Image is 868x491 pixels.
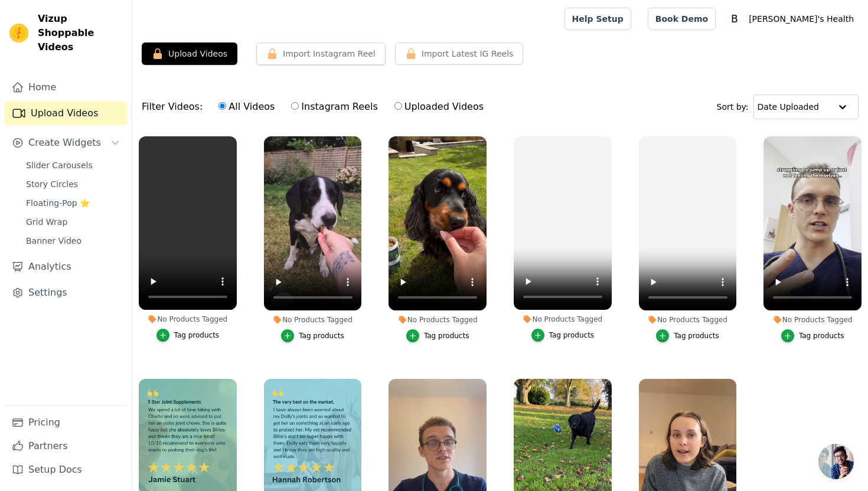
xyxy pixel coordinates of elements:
[744,8,859,30] p: [PERSON_NAME]'s Health
[799,331,844,341] div: Tag products
[818,444,854,479] a: Open chat
[5,411,127,434] a: Pricing
[19,214,127,230] a: Grid Wrap
[514,315,612,324] div: No Products Tagged
[564,8,631,30] a: Help Setup
[291,99,378,114] label: Instagram Reels
[389,315,487,325] div: No Products Tagged
[26,159,93,171] span: Slider Carousels
[406,329,469,342] button: Tag products
[19,157,127,174] a: Slider Carousels
[256,42,386,65] button: Import Instagram Reel
[38,12,122,54] span: Vizup Shoppable Videos
[5,76,127,99] a: Home
[5,102,127,125] a: Upload Videos
[717,94,859,119] div: Sort by:
[531,329,595,342] button: Tag products
[5,255,127,279] a: Analytics
[394,102,402,110] input: Uploaded Videos
[656,329,719,342] button: Tag products
[28,136,101,150] span: Create Widgets
[5,434,127,458] a: Partners
[281,329,344,342] button: Tag products
[725,8,859,30] button: B [PERSON_NAME]'s Health
[639,315,737,325] div: No Products Tagged
[763,315,862,325] div: No Products Tagged
[26,197,90,209] span: Floating-Pop ⭐
[19,233,127,249] a: Banner Video
[5,281,127,305] a: Settings
[142,93,490,120] div: Filter Videos:
[156,329,220,342] button: Tag products
[139,315,237,324] div: No Products Tagged
[26,216,67,228] span: Grid Wrap
[19,195,127,211] a: Floating-Pop ⭐
[19,176,127,192] a: Story Circles
[422,48,514,60] span: Import Latest IG Reels
[26,235,81,247] span: Banner Video
[424,331,469,341] div: Tag products
[395,42,524,65] button: Import Latest IG Reels
[299,331,344,341] div: Tag products
[394,99,484,114] label: Uploaded Videos
[549,330,595,340] div: Tag products
[142,42,237,65] button: Upload Videos
[5,131,127,155] button: Create Widgets
[218,99,275,114] label: All Videos
[731,13,738,25] text: B
[291,102,299,110] input: Instagram Reels
[674,331,719,341] div: Tag products
[218,102,226,110] input: All Videos
[5,458,127,482] a: Setup Docs
[648,8,716,30] a: Book Demo
[26,178,78,190] span: Story Circles
[781,329,844,342] button: Tag products
[264,315,362,325] div: No Products Tagged
[9,24,28,42] img: Vizup
[174,330,220,340] div: Tag products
